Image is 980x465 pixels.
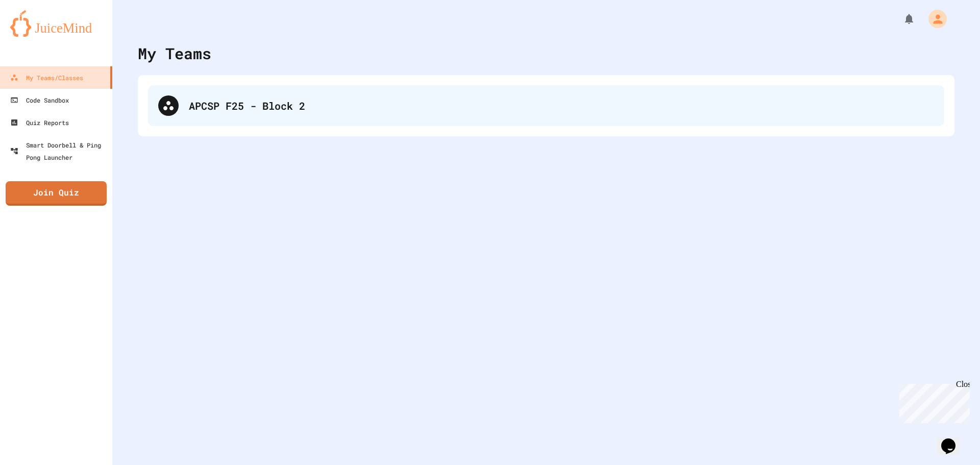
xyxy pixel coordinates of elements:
div: APCSP F25 - Block 2 [189,98,934,113]
iframe: chat widget [937,424,970,455]
a: Join Quiz [6,181,107,206]
div: Chat with us now!Close [4,4,70,65]
div: My Teams/Classes [10,71,83,84]
div: My Notifications [884,10,918,28]
div: My Account [918,7,949,31]
div: Smart Doorbell & Ping Pong Launcher [10,139,108,163]
div: My Teams [138,42,211,65]
iframe: chat widget [895,380,970,423]
img: logo-orange.svg [10,10,102,37]
div: Quiz Reports [10,116,69,129]
div: APCSP F25 - Block 2 [148,85,944,126]
div: Code Sandbox [10,94,69,106]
